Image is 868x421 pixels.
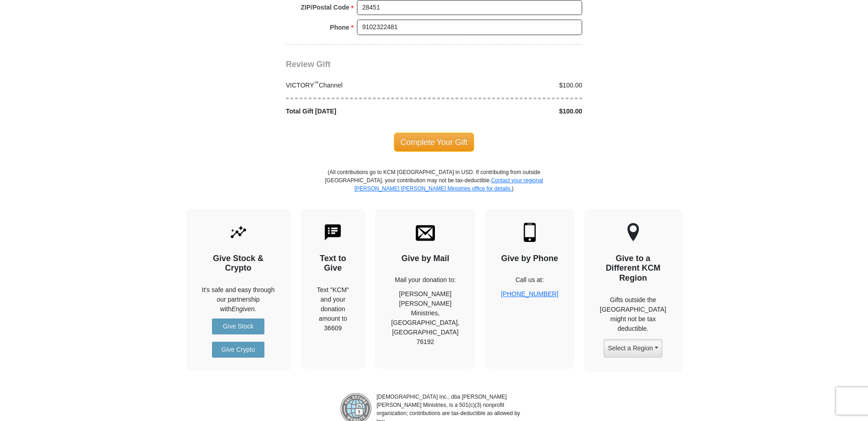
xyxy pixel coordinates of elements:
img: other-region [627,223,640,242]
a: Give Stock [212,318,264,334]
div: $100.00 [434,107,587,116]
strong: Phone [330,21,350,34]
p: It's safe and easy through our partnership with [202,285,275,314]
img: give-by-stock.svg [229,223,248,242]
h4: Give by Phone [501,254,558,264]
h4: Give by Mail [391,254,460,264]
a: Give Crypto [212,342,264,358]
div: $100.00 [434,81,587,90]
div: VICTORY Channel [281,81,434,90]
h4: Give Stock & Crypto [202,254,275,273]
img: envelope.svg [416,223,435,242]
img: text-to-give.svg [323,223,342,242]
sup: ™ [314,80,319,86]
span: Complete Your Gift [394,133,475,152]
p: [PERSON_NAME] [PERSON_NAME] Ministries, [GEOGRAPHIC_DATA], [GEOGRAPHIC_DATA] 76192 [391,289,460,347]
a: Contact your regional [PERSON_NAME] [PERSON_NAME] Ministries office for details. [354,177,543,192]
div: Text "KCM" and your donation amount to 36609 [316,285,350,333]
button: Select a Region [604,339,662,358]
strong: ZIP/Postal Code [301,1,350,14]
p: Mail your donation to: [391,275,460,285]
div: Total Gift [DATE] [281,107,434,116]
p: Call us at: [501,275,558,285]
h4: Text to Give [316,254,350,273]
p: (All contributions go to KCM [GEOGRAPHIC_DATA] in USD. If contributing from outside [GEOGRAPHIC_D... [325,168,543,209]
p: Gifts outside the [GEOGRAPHIC_DATA] might not be tax deductible. [600,295,666,334]
img: mobile.svg [520,223,539,242]
a: [PHONE_NUMBER] [501,290,558,298]
h4: Give to a Different KCM Region [600,254,666,283]
span: Review Gift [286,60,331,69]
i: Engiven. [232,305,256,313]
